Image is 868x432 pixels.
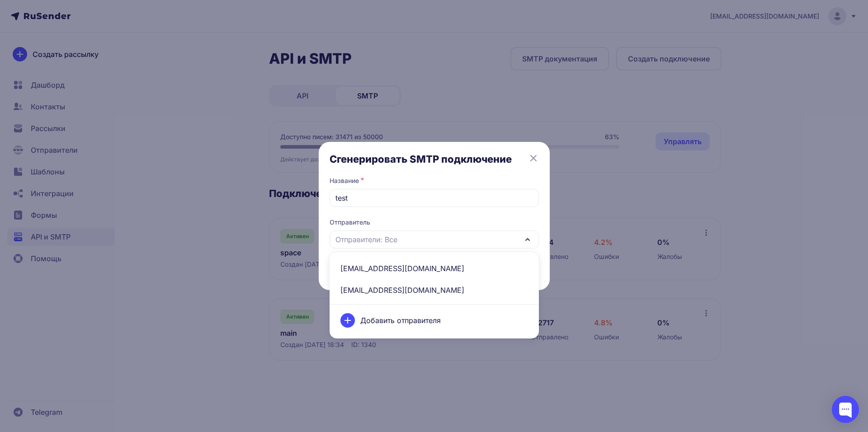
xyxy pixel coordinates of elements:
[330,153,539,165] h3: Сгенерировать SMTP подключение
[330,218,539,227] span: Отправитель
[330,176,359,185] label: Название
[330,189,539,207] input: Укажите название SMTP подключения
[335,308,533,333] div: Добавить отправителя
[335,258,533,279] span: [EMAIL_ADDRESS][DOMAIN_NAME]
[335,279,533,301] span: [EMAIL_ADDRESS][DOMAIN_NAME]
[335,234,397,245] span: Отправители: Все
